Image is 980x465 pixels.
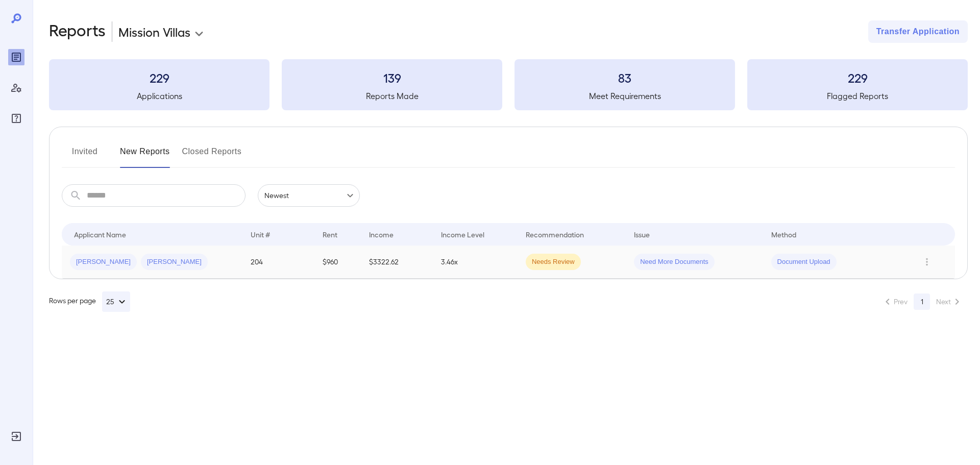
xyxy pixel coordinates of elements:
h3: 83 [514,69,735,86]
div: FAQ [8,110,24,127]
div: Rows per page [49,291,130,312]
div: Income [369,228,394,240]
span: Needs Review [526,257,581,267]
button: Invited [62,143,108,168]
h2: Reports [49,20,106,43]
div: Applicant Name [74,228,126,240]
span: Document Upload [771,257,837,267]
h5: Meet Requirements [514,90,735,102]
button: Closed Reports [182,143,242,168]
td: $960 [314,246,361,279]
div: Method [771,228,796,240]
td: 204 [242,246,315,279]
button: 25 [102,291,130,312]
h3: 229 [747,69,968,86]
div: Unit # [251,228,270,240]
span: Need More Documents [634,257,715,267]
span: [PERSON_NAME] [141,257,208,267]
nav: pagination navigation [877,293,968,310]
div: Recommendation [526,228,584,240]
div: Newest [258,184,360,207]
div: Rent [323,228,339,240]
td: 3.46x [433,246,518,279]
button: Transfer Application [868,20,968,43]
h5: Reports Made [282,90,502,102]
div: Log Out [8,428,24,445]
div: Manage Users [8,80,24,96]
td: $3322.62 [361,246,433,279]
button: Row Actions [919,254,935,270]
span: [PERSON_NAME] [70,257,137,267]
h5: Flagged Reports [747,90,968,102]
button: page 1 [914,293,930,310]
button: New Reports [120,143,170,168]
h3: 229 [49,69,269,86]
summary: 229Applications139Reports Made83Meet Requirements229Flagged Reports [49,59,968,110]
div: Issue [634,228,650,240]
h3: 139 [282,69,502,86]
p: Mission Villas [118,23,190,40]
h5: Applications [49,90,269,102]
div: Reports [8,49,24,65]
div: Income Level [441,228,484,240]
